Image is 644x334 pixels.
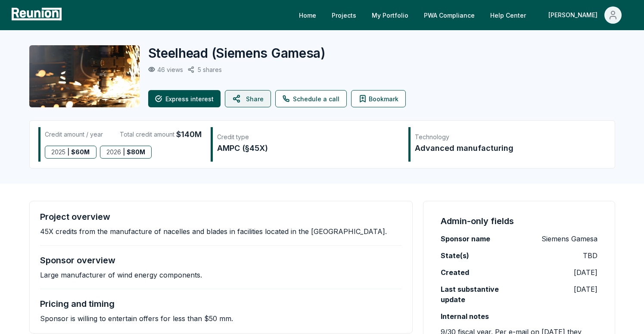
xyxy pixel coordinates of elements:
[441,250,469,261] label: State(s)
[148,90,221,107] button: Express interest
[120,128,202,140] div: Total credit amount
[351,90,406,107] button: Bookmark
[441,234,490,244] label: Sponsor name
[574,267,597,278] p: [DATE]
[127,146,145,158] span: $ 80M
[217,142,399,154] div: AMPC (§45X)
[40,314,233,323] p: Sponsor is willing to entertain offers for less than $50 mm.
[417,6,482,24] a: PWA Compliance
[574,284,597,294] p: [DATE]
[40,227,387,236] p: 45X credits from the manufacture of nacelles and blades in facilities located in the [GEOGRAPHIC_...
[541,6,628,24] button: [PERSON_NAME]
[548,6,601,24] div: [PERSON_NAME]
[29,45,140,107] img: Steelhead
[148,45,326,61] h2: Steelhead
[483,6,533,24] a: Help Center
[365,6,415,24] a: My Portfolio
[441,215,514,227] h4: Admin-only fields
[212,45,326,61] span: ( Siemens Gamesa )
[441,284,519,305] label: Last substantive update
[292,6,323,24] a: Home
[583,250,597,261] p: TBD
[40,255,115,265] h4: Sponsor overview
[176,128,202,140] span: $140M
[541,234,597,244] p: Siemens Gamesa
[275,90,347,107] a: Schedule a call
[198,66,222,73] p: 5 shares
[67,146,69,158] span: |
[71,146,90,158] span: $ 60M
[123,146,125,158] span: |
[415,142,597,154] div: Advanced manufacturing
[217,133,399,141] div: Credit type
[292,6,635,24] nav: Main
[415,133,597,141] div: Technology
[45,128,103,140] div: Credit amount / year
[325,6,363,24] a: Projects
[40,212,110,222] h4: Project overview
[441,267,469,278] label: Created
[157,66,183,73] p: 46 views
[40,299,115,309] h4: Pricing and timing
[106,146,121,158] span: 2026
[40,271,202,279] p: Large manufacturer of wind energy components.
[441,311,489,322] label: Internal notes
[225,90,271,107] button: Share
[51,146,65,158] span: 2025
